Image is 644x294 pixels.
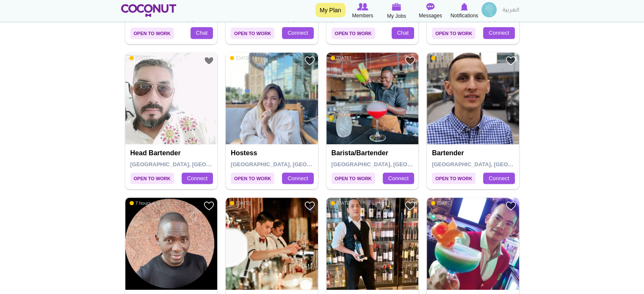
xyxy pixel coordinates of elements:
span: [DATE] [230,55,251,61]
a: Add to Favourites [405,201,415,211]
span: [DATE] [230,200,251,206]
span: Open to Work [231,173,274,184]
a: Connect [383,173,414,184]
a: Notifications Notifications [448,2,481,20]
span: 7 hours ago [130,200,160,206]
span: Open to Work [432,27,475,39]
a: Messages Messages [414,2,448,20]
a: My Jobs My Jobs [380,2,414,20]
a: Chat [392,27,414,39]
a: Add to Favourites [506,201,516,211]
img: My Jobs [392,3,401,11]
h4: Barista/bartender [332,149,416,157]
span: [GEOGRAPHIC_DATA], [GEOGRAPHIC_DATA] [130,161,251,168]
img: Messages [426,3,435,11]
h4: Hostess [231,149,315,157]
a: Add to Favourites [204,55,214,66]
span: [DATE] [431,55,452,61]
span: [GEOGRAPHIC_DATA], [GEOGRAPHIC_DATA] [332,161,452,168]
span: [DATE] [130,55,150,61]
span: [GEOGRAPHIC_DATA], [GEOGRAPHIC_DATA] [231,161,351,168]
span: [DATE] [331,200,351,206]
a: Connect [182,173,213,184]
span: My Jobs [387,12,406,20]
span: Open to Work [432,173,475,184]
a: Add to Favourites [204,201,214,211]
a: Connect [483,173,514,184]
a: My Plan [315,3,345,17]
span: Messages [419,11,442,20]
span: Open to Work [332,173,375,184]
span: Open to Work [130,27,174,39]
span: Open to Work [332,27,375,39]
span: [GEOGRAPHIC_DATA], [GEOGRAPHIC_DATA] [432,161,553,168]
span: Notifications [451,11,478,20]
img: Browse Members [357,3,368,11]
span: [DATE] [331,55,351,61]
span: [DATE] [431,200,452,206]
span: Open to Work [130,173,174,184]
a: Chat [191,27,213,39]
h4: Head Bartender [130,149,215,157]
a: Connect [282,27,313,39]
a: Add to Favourites [405,55,415,66]
a: Browse Members Members [346,2,380,20]
a: العربية [498,2,523,19]
a: Connect [483,27,514,39]
a: Add to Favourites [304,55,315,66]
h4: Bartender [432,149,516,157]
img: Notifications [461,3,468,11]
span: Open to Work [231,27,274,39]
span: Members [352,11,373,20]
a: Connect [282,173,313,184]
a: Add to Favourites [506,55,516,66]
img: Home [121,4,177,17]
a: Add to Favourites [304,201,315,211]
